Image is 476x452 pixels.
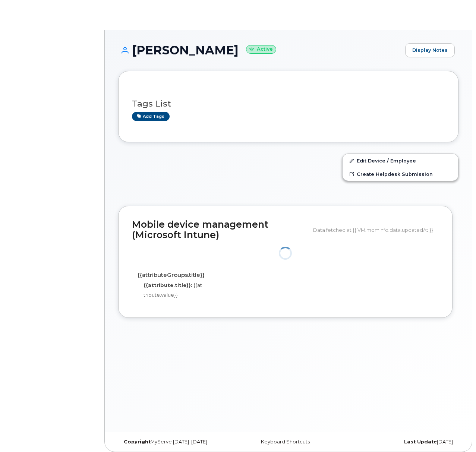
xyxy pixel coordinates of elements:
[404,439,437,445] strong: Last Update
[144,282,192,289] label: {{attribute.title}}:
[132,99,445,108] h3: Tags List
[124,439,151,445] strong: Copyright
[343,167,458,181] a: Create Helpdesk Submission
[132,219,308,240] h2: Mobile device management (Microsoft Intune)
[132,112,170,121] a: Add tags
[261,439,310,445] a: Keyboard Shortcuts
[246,45,276,54] small: Active
[118,439,231,445] div: MyServe [DATE]–[DATE]
[345,439,458,445] div: [DATE]
[138,272,203,278] h4: {{attributeGroups.title}}
[343,154,458,167] a: Edit Device / Employee
[118,44,401,57] h1: [PERSON_NAME]
[313,223,439,237] div: Data fetched at {{ VM.mdmInfo.data.updatedAt }}
[405,43,455,57] a: Display Notes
